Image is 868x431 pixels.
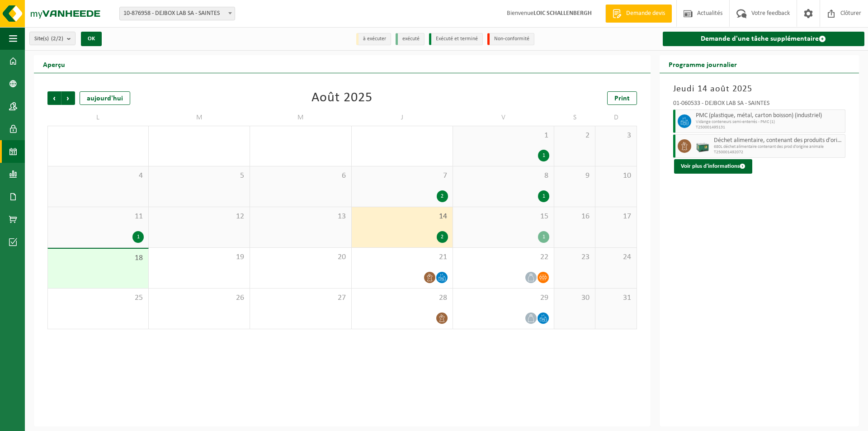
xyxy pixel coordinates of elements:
[311,91,373,105] div: Août 2025
[255,252,346,262] span: 20
[559,293,590,303] span: 30
[437,231,448,243] div: 2
[696,125,843,130] span: T250001495131
[487,33,534,45] li: Non-conformité
[673,100,845,109] div: 01-060533 - DEJBOX LAB SA - SAINTES
[255,212,346,222] span: 13
[47,91,61,105] span: Précédent
[624,9,667,18] span: Demande devis
[600,131,632,141] span: 3
[674,159,752,174] button: Voir plus d'informations
[61,91,75,105] span: Suivant
[458,212,549,222] span: 15
[559,171,590,181] span: 9
[458,131,549,141] span: 1
[119,7,235,20] span: 10-876958 - DEJBOX LAB SA - SAINTES
[250,109,351,126] td: M
[696,119,843,125] span: Vidange conteneurs semi-enterrés - PMC (1)
[538,190,549,202] div: 1
[52,253,144,263] span: 18
[607,91,637,105] a: Print
[458,171,549,181] span: 8
[356,293,448,303] span: 28
[559,131,590,141] span: 2
[356,252,448,262] span: 21
[673,82,845,96] h3: Jeudi 14 août 2025
[696,112,843,119] span: PMC (plastique, métal, carton boisson) (industriel)
[153,212,245,222] span: 12
[81,32,102,46] button: OK
[132,231,144,243] div: 1
[356,171,448,181] span: 7
[52,212,144,222] span: 11
[47,109,149,126] td: L
[600,212,632,222] span: 17
[595,109,637,126] td: D
[614,95,630,102] span: Print
[352,109,453,126] td: J
[34,55,74,73] h2: Aperçu
[663,32,864,46] a: Demande d'une tâche supplémentaire
[714,144,843,150] span: 680L déchet alimentaire contenant des prod d'origine animale
[255,293,346,303] span: 27
[153,293,245,303] span: 26
[51,36,63,42] count: (2/2)
[29,32,75,45] button: Site(s)(2/2)
[538,231,549,243] div: 1
[120,7,235,20] span: 10-876958 - DEJBOX LAB SA - SAINTES
[600,171,632,181] span: 10
[52,171,144,181] span: 4
[714,150,843,155] span: T250001492072
[153,252,245,262] span: 19
[696,139,709,153] img: PB-LB-0680-HPE-GN-01
[356,212,448,222] span: 14
[554,109,595,126] td: S
[600,293,632,303] span: 31
[34,32,63,46] span: Site(s)
[52,293,144,303] span: 25
[453,109,554,126] td: V
[714,137,843,144] span: Déchet alimentaire, contenant des produits d'origine animale, non emballé, catégorie 3
[538,150,549,161] div: 1
[356,33,391,45] li: à exécuter
[533,10,592,17] strong: LOIC SCHALLENBERGH
[605,5,672,23] a: Demande devis
[153,171,245,181] span: 5
[80,91,130,105] div: aujourd'hui
[255,171,346,181] span: 6
[396,33,425,45] li: exécuté
[458,293,549,303] span: 29
[429,33,483,45] li: Exécuté et terminé
[660,55,746,73] h2: Programme journalier
[559,212,590,222] span: 16
[149,109,250,126] td: M
[600,252,632,262] span: 24
[559,252,590,262] span: 23
[458,252,549,262] span: 22
[437,190,448,202] div: 2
